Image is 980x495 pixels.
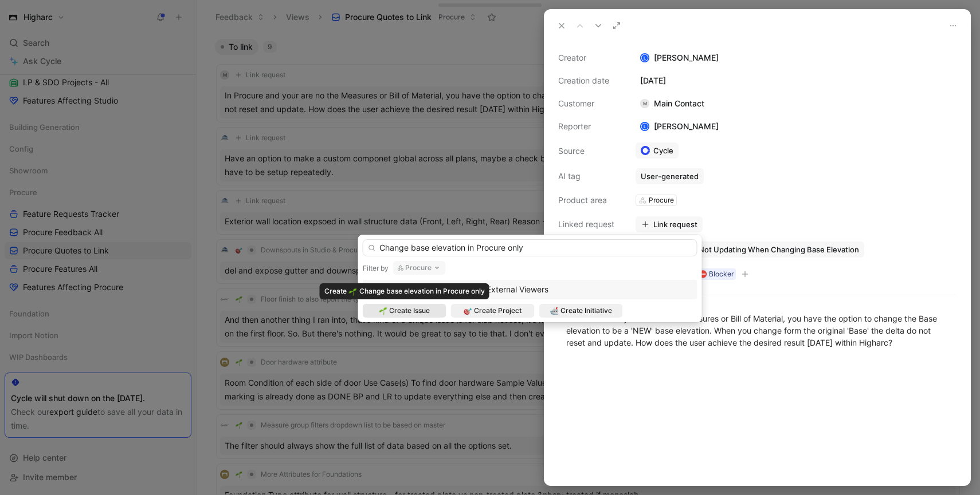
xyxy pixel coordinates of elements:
span: Create Project [474,305,522,316]
img: 🛳️ [366,285,375,294]
span: Create Initiative [560,305,612,316]
img: 🛳️ [550,307,558,315]
span: Expose Procure View to External Viewers [395,284,548,294]
div: Filter by [363,264,389,273]
button: Procure [393,261,446,275]
img: 🌱 [379,307,387,315]
img: 🎯 [464,307,472,315]
input: Search... [363,239,697,256]
span: Create Issue [389,305,430,316]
